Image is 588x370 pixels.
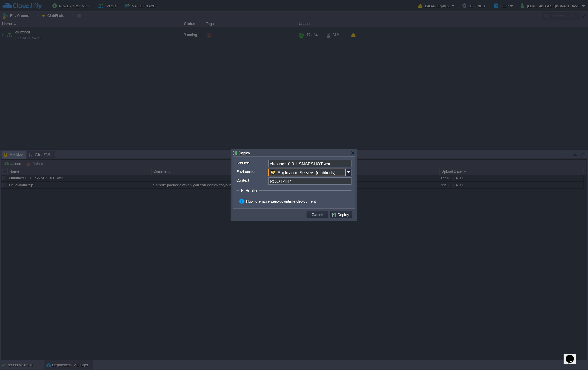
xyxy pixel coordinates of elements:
label: Context: [236,177,268,183]
button: Cancel [310,212,325,217]
iframe: chat widget [564,347,582,364]
label: Environment: [236,169,268,175]
span: Deploy [239,151,250,155]
span: Hooks [245,188,258,193]
label: Archive: [236,160,268,166]
button: Deploy [331,212,351,217]
a: How to enable zero-downtime deployment [246,199,316,203]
